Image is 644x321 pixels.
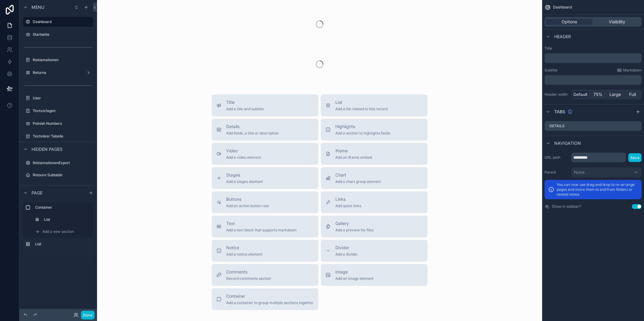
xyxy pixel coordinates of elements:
span: Record comments section [226,276,271,281]
label: Polnish Numbers [33,121,92,126]
label: List [44,217,90,222]
span: Add a section to highlights fields [335,131,390,136]
label: Textvorlagen [33,108,92,113]
span: Add an image element [335,276,374,281]
a: Startseite [23,30,93,39]
span: Page [32,190,42,196]
button: Save [628,153,642,162]
label: ReklamationenExport [33,160,92,165]
span: Hidden pages [32,146,62,152]
span: Large [609,91,621,98]
label: Subtitle [545,68,558,73]
span: Add a chart group element [335,179,381,184]
span: Buttons [226,196,269,202]
span: Dashboard [553,5,572,10]
button: DetailsAdd fields, a title or description [212,119,318,141]
span: Header [554,34,571,40]
span: Add a notice element [226,252,262,257]
label: Title [545,46,642,51]
button: StagesAdd a stages element [212,167,318,189]
p: You can now use drag and drop to re-arrange pages and move them to and from folders or nested views [557,182,638,197]
button: TextAdd a text block that supports markdown [212,216,318,237]
span: Add fields, a title or description [226,131,279,136]
button: LinksAdd quick links [321,191,428,213]
span: Full [629,91,636,98]
label: Header width [545,92,569,97]
button: None [571,167,642,177]
label: Dashboard [33,19,90,24]
span: Navigation [554,140,581,146]
a: Dashboard [23,17,93,27]
button: NoticeAdd a notice element [212,240,318,262]
span: Text [226,220,297,227]
span: Stages [226,172,263,178]
span: Details [226,124,279,130]
a: Returns [23,68,93,78]
span: List [335,99,387,105]
span: Links [335,196,361,202]
span: iframe [335,148,372,154]
button: ChartAdd a chart group element [321,167,428,189]
button: ListAdd a list related to this record [321,94,428,116]
label: URL path [545,155,569,160]
span: Visibility [609,19,625,25]
span: Container [226,293,314,299]
button: iframeAdd an iframe embed [321,143,428,165]
span: Options [562,19,577,25]
button: Done [81,311,95,319]
div: scrollable content [19,200,97,255]
span: Add an action button row [226,204,269,208]
a: Markdown [617,68,642,73]
span: Tabs [554,109,565,115]
span: Add a title and subtitle [226,107,264,111]
label: Parent [545,170,569,175]
a: Polnish Numbers [23,119,93,128]
span: Video [226,148,261,154]
label: Returns [33,70,84,75]
button: ButtonsAdd an action button row [212,191,318,213]
button: HighlightsAdd a section to highlights fields [321,119,428,141]
span: Notice [226,245,262,251]
span: Add a text block that supports markdown [226,228,297,233]
label: Container [35,205,91,210]
label: Startseite [33,32,92,37]
span: Divider [335,245,358,251]
button: DividerAdd a divider [321,240,428,262]
label: User [33,96,92,101]
button: ImageAdd an image element [321,264,428,286]
span: Chart [335,172,381,178]
span: Add a new section [42,229,74,234]
a: Techniker Tabelle [23,131,93,141]
div: scrollable content [545,53,642,63]
span: Menu [32,4,44,10]
a: ReklamationenExport [23,158,93,168]
a: Retoure Subtable [23,170,93,180]
span: Add a video element [226,155,261,160]
span: Markdown [623,68,642,73]
span: Add quick links [335,204,361,208]
span: Highlights [335,124,390,130]
span: Add a list related to this record [335,107,387,111]
label: Retoure Subtable [33,173,92,177]
span: Add a container to group multiple sections together [226,300,314,305]
span: Gallery [335,220,374,227]
button: ContainerAdd a container to group multiple sections together [212,288,318,310]
span: Add a stages element [226,179,263,184]
button: TitleAdd a title and subtitle [212,94,318,116]
span: Comments [226,269,271,275]
div: scrollable content [545,75,642,85]
span: None [574,169,585,175]
a: User [23,93,93,103]
button: VideoAdd a video element [212,143,318,165]
span: Add a preview for files [335,228,374,233]
span: Add an iframe embed [335,155,372,160]
span: Default [573,91,588,98]
span: Add a divider [335,252,358,257]
a: Reklamationen [23,55,93,65]
label: Show in sidebar? [552,204,581,209]
button: GalleryAdd a preview for files [321,216,428,237]
span: Image [335,269,374,275]
label: List [35,242,91,247]
span: 75% [593,91,602,98]
label: Details [549,124,565,128]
